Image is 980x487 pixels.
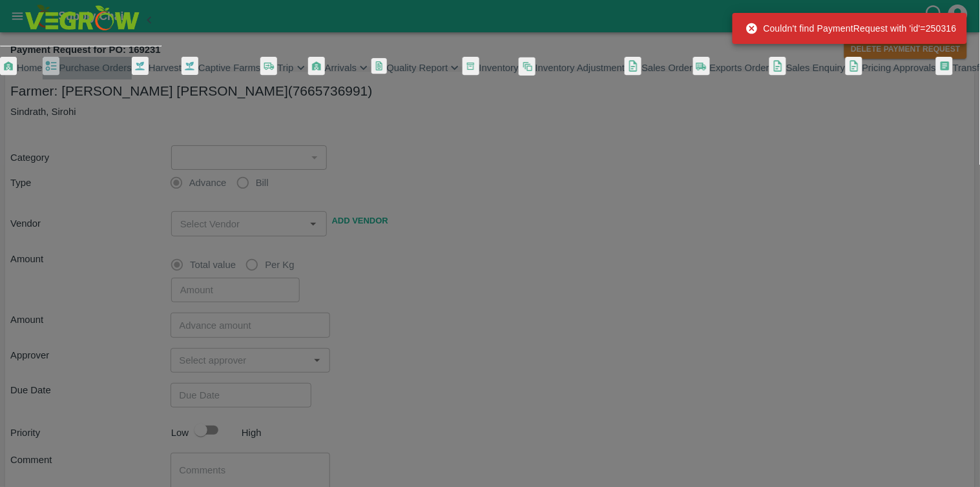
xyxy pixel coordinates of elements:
[846,57,862,76] img: sales
[132,56,149,76] img: harvest
[132,56,182,79] a: harvestHarvest
[260,57,308,79] div: deliveryTrip
[149,63,182,73] span: Harvest
[308,57,325,76] img: whArrival
[936,57,953,76] img: whTransfer
[786,63,846,73] span: Sales Enquiry
[277,63,293,73] span: Trip
[182,56,261,79] a: harvestCaptive Farms
[371,58,387,74] img: qualityReport
[43,57,59,76] img: reciept
[479,63,519,73] span: Inventory
[387,63,448,73] span: Quality Report
[625,57,693,79] a: salesSales Order
[519,57,625,79] a: inventoryInventory Adjustment
[260,57,277,76] img: delivery
[846,57,937,79] a: salesPricing Approvals
[198,63,261,73] span: Captive Farms
[325,63,357,73] span: Arrivals
[693,57,710,76] img: shipments
[182,56,198,76] img: harvest
[519,57,536,76] img: inventory
[625,57,641,76] img: sales
[59,63,132,73] span: Purchase Orders
[43,57,132,79] a: recieptPurchase Orders
[463,57,519,79] a: whInventoryInventory
[769,57,786,76] img: sales
[745,17,957,40] div: Couldn't find PaymentRequest with 'id'=250316
[371,58,463,78] div: qualityReportQuality Report
[536,63,625,73] span: Inventory Adjustment
[693,57,769,79] a: shipmentsExports Order
[463,57,479,76] img: whInventory
[769,57,846,79] a: salesSales Enquiry
[17,63,43,73] span: Home
[710,63,769,73] span: Exports Order
[308,57,371,79] div: whArrivalArrivals
[641,63,693,73] span: Sales Order
[862,63,937,73] span: Pricing Approvals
